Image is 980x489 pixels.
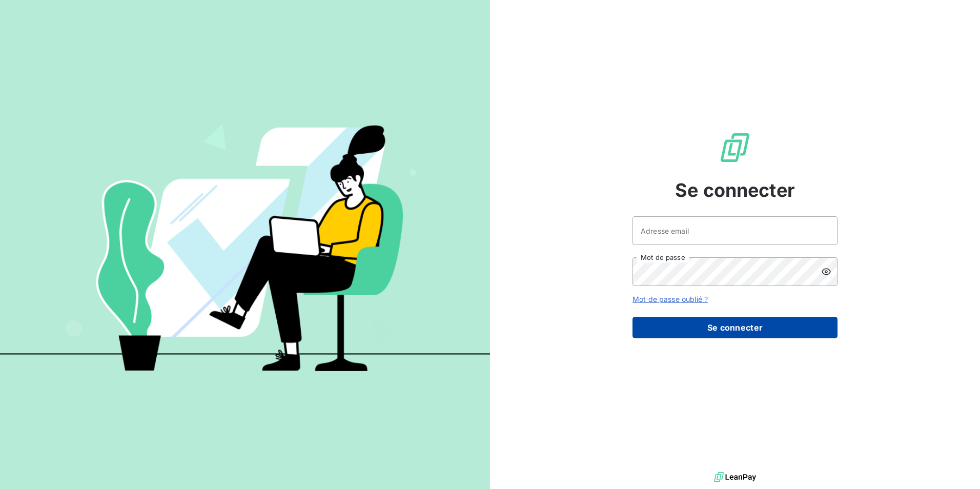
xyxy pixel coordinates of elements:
[632,295,708,303] a: Mot de passe oublié ?
[632,317,838,338] button: Se connecter
[675,176,795,204] span: Se connecter
[714,470,756,485] img: logo
[719,131,751,164] img: Logo LeanPay
[632,216,838,245] input: placeholder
